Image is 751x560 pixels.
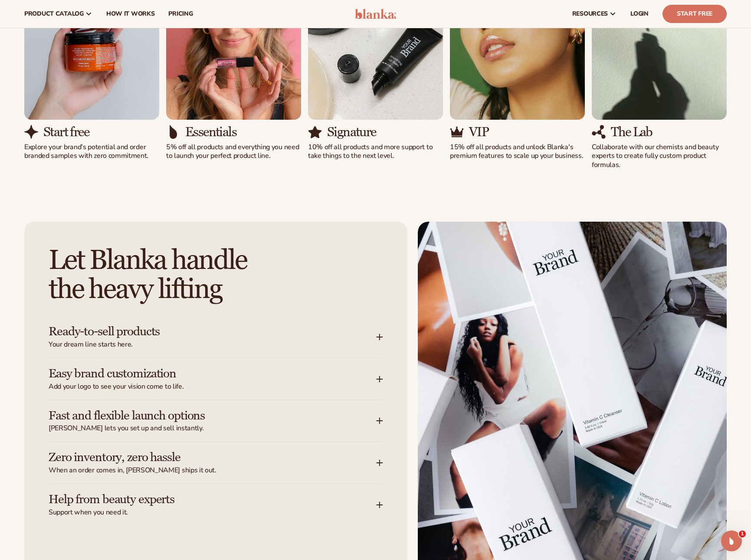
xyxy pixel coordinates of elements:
[49,409,350,422] h3: Fast and flexible launch options
[450,125,464,139] img: Shopify Image 14
[592,143,727,170] p: Collaborate with our chemists and beauty experts to create fully custom product formulas.
[308,125,322,139] img: Shopify Image 12
[662,5,727,23] a: Start Free
[49,508,376,517] span: Support when you need it.
[739,531,746,537] span: 1
[166,125,180,139] img: Shopify Image 10
[721,531,742,551] iframe: Intercom live chat
[49,246,383,304] h2: Let Blanka handle the heavy lifting
[630,10,649,17] span: LOGIN
[49,466,376,475] span: When an order comes in, [PERSON_NAME] ships it out.
[24,10,84,17] span: product catalog
[166,143,301,161] p: 5% off all products and everything you need to launch your perfect product line.
[49,340,376,349] span: Your dream line starts here.
[49,367,350,380] h3: Easy brand customization
[308,143,443,161] p: 10% off all products and more support to take things to the next level.
[355,9,396,19] img: logo
[469,125,489,139] h3: VIP
[49,424,376,433] span: [PERSON_NAME] lets you set up and sell instantly.
[49,325,350,338] h3: Ready-to-sell products
[43,125,89,139] h3: Start free
[450,143,585,161] p: 15% off all products and unlock Blanka's premium features to scale up your business.
[49,382,376,391] span: Add your logo to see your vision come to life.
[611,125,653,139] h3: The Lab
[106,10,155,17] span: How It Works
[24,143,159,161] p: Explore your brand’s potential and order branded samples with zero commitment.
[168,10,193,17] span: pricing
[572,10,608,17] span: resources
[185,125,236,139] h3: Essentials
[592,125,606,139] img: Shopify Image 16
[24,125,38,139] img: Shopify Image 8
[327,125,376,139] h3: Signature
[49,493,350,506] h3: Help from beauty experts
[49,451,350,464] h3: Zero inventory, zero hassle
